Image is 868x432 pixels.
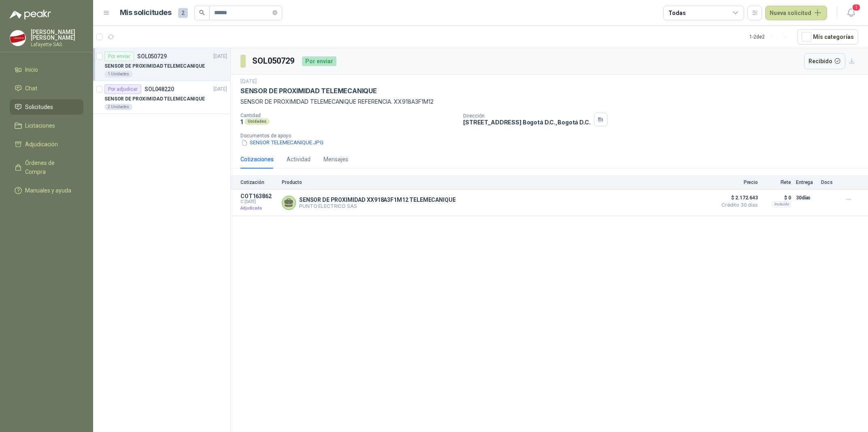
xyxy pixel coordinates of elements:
[272,10,277,15] span: close-circle
[763,180,791,185] p: Flete
[252,55,296,67] h3: SOL050729
[240,118,243,125] p: 1
[821,180,837,185] p: Docs
[299,197,455,203] p: SENSOR DE PROXIMIDAD XX918A3F1M12 TELEMECANIQUE
[852,4,861,11] span: 1
[287,155,311,164] div: Actividad
[25,121,55,130] span: Licitaciones
[178,8,188,18] span: 2
[717,193,758,203] span: $ 2.172.643
[463,113,590,119] p: Dirección
[240,97,858,106] p: SENSOR DE PROXIMIDAD TELEMECANIQUE REFERENCIA. XX918A3F1M12
[10,62,83,77] a: Inicio
[282,180,713,185] p: Producto
[240,199,277,204] span: C: [DATE]
[104,84,141,94] div: Por adjudicar
[772,201,791,207] div: Incluido
[137,53,167,59] p: SOL050729
[213,86,227,93] p: [DATE]
[272,9,277,17] span: close-circle
[104,71,132,77] div: 1 Unidades
[240,155,274,164] div: Cotizaciones
[120,7,172,19] h1: Mis solicitudes
[245,118,270,125] div: Unidades
[717,180,758,185] p: Precio
[463,119,590,126] p: [STREET_ADDRESS] Bogotá D.C. , Bogotá D.C.
[10,10,51,19] img: Logo peakr
[25,65,38,74] span: Inicio
[240,180,277,185] p: Cotización
[302,56,336,66] div: Por enviar
[240,133,865,139] p: Documentos de apoyo
[213,53,227,60] p: [DATE]
[668,9,685,17] div: Todas
[299,203,455,209] p: PUNTO ELECTRICO SAS
[25,186,71,195] span: Manuales y ayuda
[104,62,205,70] p: SENSOR DE PROXIMIDAD TELEMECANIQUE
[804,53,846,69] button: Recibido
[25,140,58,149] span: Adjudicación
[240,78,257,86] p: [DATE]
[145,86,174,92] p: SOL048220
[93,48,230,81] a: Por enviarSOL050729[DATE] SENSOR DE PROXIMIDAD TELEMECANIQUE1 Unidades
[104,104,132,110] div: 2 Unidades
[25,158,76,176] span: Órdenes de Compra
[25,103,53,111] span: Solicitudes
[749,30,791,43] div: 1 - 2 de 2
[240,87,377,95] p: SENSOR DE PROXIMIDAD TELEMECANIQUE
[25,84,37,93] span: Chat
[240,139,324,147] button: SENSOR TELEMECANIQUE.JPG
[323,155,348,164] div: Mensajes
[796,193,816,203] p: 30 días
[10,183,83,198] a: Manuales y ayuda
[240,204,277,212] p: Adjudicada
[10,155,83,180] a: Órdenes de Compra
[199,10,205,15] span: search
[10,99,83,115] a: Solicitudes
[10,137,83,152] a: Adjudicación
[10,81,83,96] a: Chat
[31,29,83,41] p: [PERSON_NAME] [PERSON_NAME]
[104,51,134,61] div: Por enviar
[104,95,205,103] p: SENSOR DE PROXIMIDAD TELEMECANIQUE
[717,203,758,207] span: Crédito 30 días
[240,113,457,118] p: Cantidad
[10,30,26,46] img: Company Logo
[765,6,827,20] button: Nueva solicitud
[31,42,83,47] p: Lafayette SAS
[797,29,858,45] button: Mís categorías
[240,193,277,199] p: COT163862
[763,193,791,203] p: $ 0
[796,180,816,185] p: Entrega
[93,81,230,114] a: Por adjudicarSOL048220[DATE] SENSOR DE PROXIMIDAD TELEMECANIQUE2 Unidades
[10,118,83,133] a: Licitaciones
[844,6,858,20] button: 1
